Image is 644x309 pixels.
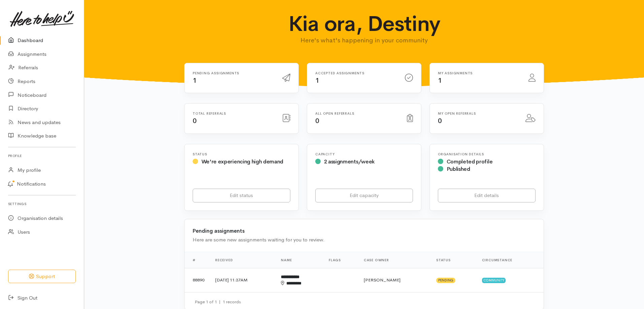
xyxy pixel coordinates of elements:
span: | [219,299,221,305]
h6: Profile [8,151,76,160]
h6: Pending assignments [193,71,274,75]
h6: Status [193,152,290,156]
button: Support [8,270,76,283]
h6: All open referrals [315,112,399,115]
div: Here are some new assignments waiting for you to review. [193,236,536,244]
b: Pending assignments [193,228,245,234]
h6: Capacity [315,152,413,156]
h6: My assignments [438,71,520,75]
span: 2 assignments/week [324,158,375,165]
td: [PERSON_NAME] [358,268,431,292]
th: Name [276,252,323,268]
td: 88890 [185,268,210,292]
span: We're experiencing high demand [201,158,283,165]
h6: Total referrals [193,112,274,115]
span: 0 [315,117,319,125]
th: # [185,252,210,268]
span: Published [447,165,470,172]
span: 0 [193,117,197,125]
h6: Settings [8,199,76,208]
small: Page 1 of 1 1 records [195,299,241,305]
span: Pending [436,278,455,283]
h6: Organisation Details [438,152,536,156]
a: Edit capacity [315,189,413,202]
p: Here's what's happening in your community [232,36,496,45]
th: Case Owner [358,252,431,268]
th: Circumstance [477,252,544,268]
h1: Kia ora, Destiny [232,12,496,36]
span: 0 [438,117,442,125]
span: 1 [438,76,442,85]
td: [DATE] 11:37AM [210,268,276,292]
a: Edit details [438,189,536,202]
a: Edit status [193,189,290,202]
h6: My open referrals [438,112,517,115]
span: 1 [315,76,319,85]
span: 1 [193,76,197,85]
th: Received [210,252,276,268]
span: Completed profile [447,158,493,165]
span: Community [482,278,506,283]
h6: Accepted assignments [315,71,397,75]
th: Flags [323,252,358,268]
th: Status [431,252,477,268]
